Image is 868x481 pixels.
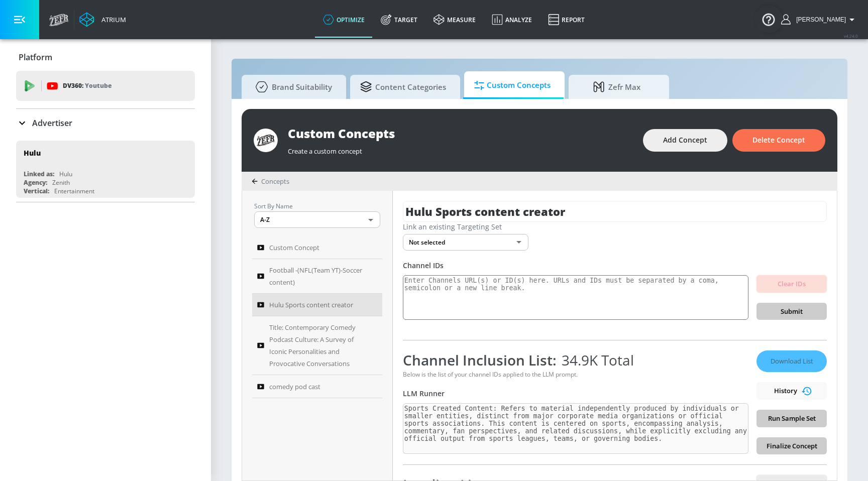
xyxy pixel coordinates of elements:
[16,71,195,101] div: DV360: Youtube
[540,2,593,38] a: Report
[269,242,319,254] span: Custom Concept
[254,201,380,211] p: Sort By Name
[63,80,112,91] p: DV360:
[252,236,382,259] a: Custom Concept
[403,403,748,454] textarea: Sports Created Content: Refers to material independently produced by individuals or smaller entit...
[252,375,382,398] a: comedy pod cast
[403,234,528,251] div: Not selected
[403,370,748,379] div: Below is the list of your channel IDs applied to the LLM prompt.
[360,75,446,99] span: Content Categories
[32,117,72,129] p: Advertiser
[484,2,540,38] a: Analyze
[24,148,41,158] div: Hulu
[765,278,819,290] span: Clear IDs
[16,141,195,198] div: HuluLinked as:HuluAgency:ZenithVertical:Entertainment
[752,134,805,147] span: Delete Concept
[844,33,858,39] span: v 4.24.0
[557,350,634,370] span: 34.9K Total
[643,129,727,152] button: Add Concept
[16,109,195,137] div: Advertiser
[403,389,748,398] div: LLM Runner
[24,170,54,178] div: Linked as:
[792,16,846,23] span: login as: justin.nim@zefr.com
[97,15,126,24] div: Atrium
[579,75,655,99] span: Zefr Max
[315,2,373,38] a: optimize
[732,129,825,152] button: Delete Concept
[24,178,47,187] div: Agency:
[54,187,94,195] div: Entertainment
[403,261,827,270] div: Channel IDs
[269,299,353,311] span: Hulu Sports content creator
[85,80,112,91] p: Youtube
[403,222,827,231] div: Link an existing Targeting Set
[59,170,72,178] div: Hulu
[269,264,364,288] span: Football -(NFL(Team YT)-Soccer content)
[252,316,382,375] a: Title: Contemporary Comedy Podcast Culture: A Survey of Iconic Personalities and Provocative Conv...
[663,134,707,147] span: Add Concept
[403,350,748,370] div: Channel Inclusion List:
[425,2,484,38] a: measure
[288,125,633,142] div: Custom Concepts
[252,177,289,186] div: Concepts
[252,259,382,294] a: Football -(NFL(Team YT)-Soccer content)
[261,177,289,186] span: Concepts
[269,321,364,370] span: Title: Contemporary Comedy Podcast Culture: A Survey of Iconic Personalities and Provocative Conv...
[474,73,551,97] span: Custom Concepts
[16,43,195,71] div: Platform
[269,381,320,393] span: comedy pod cast
[373,2,425,38] a: Target
[288,142,633,156] div: Create a custom concept
[19,52,52,63] p: Platform
[252,294,382,317] a: Hulu Sports content creator
[24,187,49,195] div: Vertical:
[254,211,380,228] div: A-Z
[79,12,126,27] a: Atrium
[756,275,827,293] button: Clear IDs
[52,178,70,187] div: Zenith
[781,14,858,26] button: [PERSON_NAME]
[252,75,332,99] span: Brand Suitability
[754,5,783,33] button: Open Resource Center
